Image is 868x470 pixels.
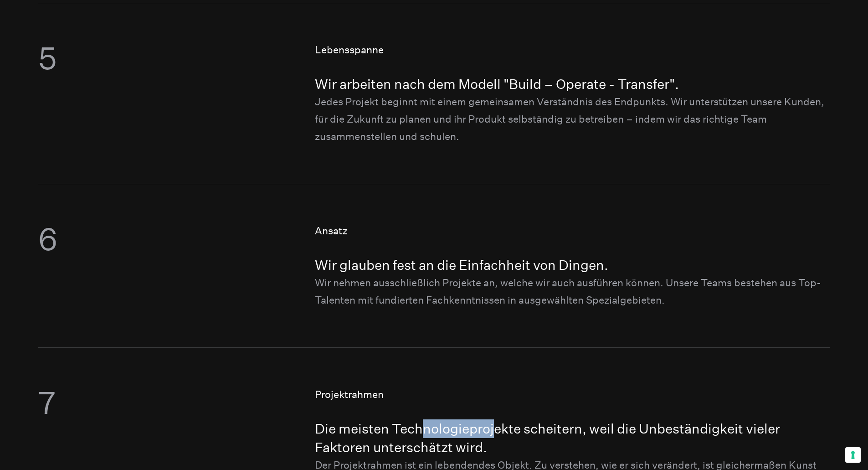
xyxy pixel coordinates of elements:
h4: Die meisten Technologieprojekte scheitern, weil die Unbeständigkeit vieler Faktoren unterschätzt ... [315,419,830,457]
p: Ansatz [315,222,830,240]
h4: Wir glauben fest an die Einfachheit von Dingen. [315,256,830,274]
p: Wir nehmen ausschließlich Projekte an, welche wir auch ausführen können. Unsere Teams bestehen au... [315,274,830,309]
button: Your consent preferences for tracking technologies [845,447,861,463]
p: Projektrahmen [315,386,830,403]
p: Lebensspanne [315,41,830,59]
p: Jedes Projekt beginnt mit einem gemeinsamen Verständnis des Endpunkts. Wir unterstützen unsere Ku... [315,93,830,145]
h4: Wir arbeiten nach dem Modell "Build – Operate - Transfer". [315,75,830,93]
